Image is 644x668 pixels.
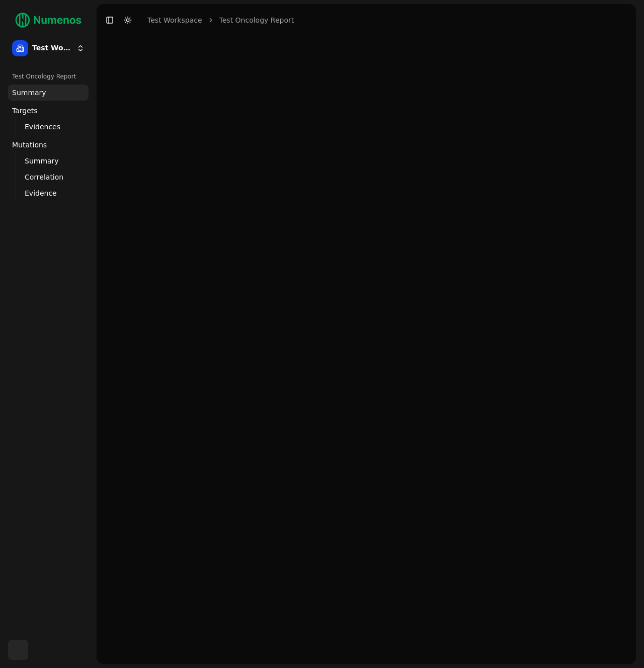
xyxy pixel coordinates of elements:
a: Evidence [21,186,76,200]
span: Evidence [25,188,57,198]
span: Targets [12,106,38,116]
a: Summary [8,85,89,101]
span: Mutations [12,140,47,150]
span: Summary [12,88,46,98]
nav: breadcrumb [147,15,294,25]
a: Targets [8,103,89,119]
button: Test Workspace [8,36,89,60]
span: Correlation [25,172,63,182]
div: Test Oncology Report [8,68,89,85]
img: Numenos [8,8,89,32]
a: Summary [21,154,76,168]
a: Evidences [21,120,76,134]
span: Summary [25,156,59,166]
a: Correlation [21,170,76,184]
a: Mutations [8,137,89,153]
span: Evidences [25,122,60,132]
a: Test Oncology Report [219,15,294,25]
span: Test Workspace [32,44,72,53]
a: Test Workspace [147,15,202,25]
